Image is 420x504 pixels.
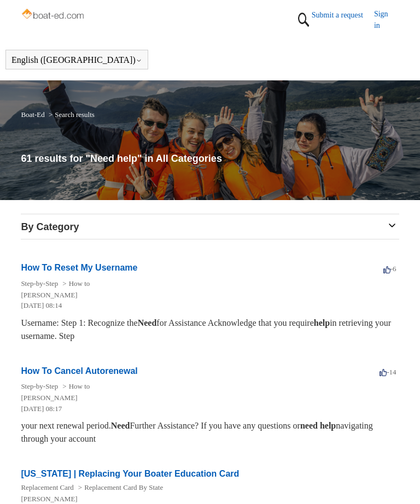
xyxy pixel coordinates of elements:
[21,7,86,23] img: Boat-Ed Help Center home page
[383,265,396,273] span: -6
[21,469,239,478] a: [US_STATE] | Replacing Your Boater Education Card
[21,263,137,272] a: How To Reset My Username
[60,382,90,390] li: How to
[21,419,399,446] div: your next renewal period. Further Assistance? If you have any questions or navigating through you...
[21,483,73,491] a: Replacement Card
[21,382,58,390] a: Step-by-Step
[21,290,388,301] li: [PERSON_NAME]
[21,405,62,413] time: 2022-03-16T08:17:17Z
[374,8,399,31] a: Sign in
[21,392,388,403] li: [PERSON_NAME]
[295,8,312,31] img: 01HZPCYTXV3JW8MJV9VD7EMK0H
[21,317,399,343] div: Username: Step 1: Recognize the for Assistance Acknowledge that you require in retrieving your us...
[380,368,396,376] span: -14
[314,318,330,327] em: help
[60,279,90,288] li: How to
[21,301,62,309] time: 2022-03-14T08:14:53Z
[300,421,336,430] em: need help
[21,110,44,119] a: Boat-Ed
[69,382,90,390] a: How to
[111,421,130,430] em: Need
[21,151,399,166] h1: 61 results for "Need help" in All Categories
[138,318,157,327] em: Need
[46,110,95,119] li: Search results
[84,483,163,491] a: Replacement Card By State
[69,279,90,288] a: How to
[312,9,374,21] a: Submit a request
[11,55,142,65] button: English ([GEOGRAPHIC_DATA])
[21,110,46,119] li: Boat-Ed
[21,279,58,288] a: Step-by-Step
[21,220,399,235] h3: By Category
[76,483,163,491] li: Replacement Card By State
[21,366,137,376] a: How To Cancel Autorenewal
